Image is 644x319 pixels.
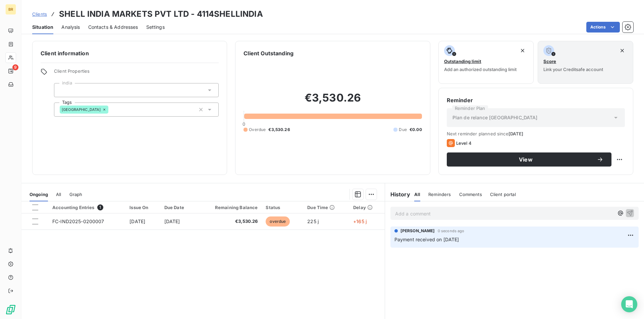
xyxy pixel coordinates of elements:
[244,91,422,111] h2: €3,530.26
[129,218,145,224] span: [DATE]
[30,192,48,197] span: Ongoing
[428,192,451,197] span: Reminders
[444,59,481,64] span: Outstanding limit
[54,68,219,78] span: Client Properties
[56,192,61,197] span: All
[97,204,103,210] span: 1
[69,192,83,197] span: Graph
[200,205,258,210] div: Remaining Balance
[12,64,18,70] span: 9
[32,11,47,17] a: Clients
[307,205,345,210] div: Due Time
[244,49,293,57] h6: Client Outstanding
[164,218,180,224] span: [DATE]
[62,108,101,112] span: [GEOGRAPHIC_DATA]
[129,205,156,210] div: Issue On
[414,192,420,197] span: All
[307,218,319,224] span: 225 j
[61,24,80,30] span: Analysis
[447,131,625,136] span: Next reminder planned since
[455,157,597,162] span: View
[5,304,16,315] img: Logo LeanPay
[438,41,534,84] button: Outstanding limitAdd an authorized outstanding limit
[164,205,192,210] div: Due Date
[243,121,245,127] span: 0
[59,8,263,20] h3: SHELL INDIA MARKETS PVT LTD - 4114SHELLINDIA
[586,22,620,33] button: Actions
[394,237,459,242] span: Payment received on [DATE]
[459,192,482,197] span: Comments
[456,140,472,146] span: Level 4
[438,229,465,233] span: 0 seconds ago
[41,49,219,57] h6: Client information
[490,192,516,197] span: Client portal
[146,24,165,30] span: Settings
[400,228,435,234] span: [PERSON_NAME]
[385,190,410,198] h6: History
[621,296,637,312] div: Open Intercom Messenger
[88,24,138,30] span: Contacts & Addresses
[543,59,556,64] span: Score
[52,218,104,224] span: FC-IND2025-0200007
[452,114,538,121] span: Plan de relance [GEOGRAPHIC_DATA]
[32,11,47,17] span: Clients
[447,96,625,104] h6: Reminder
[399,127,407,133] span: Due
[268,127,290,133] span: €3,530.26
[410,127,422,133] span: €0.00
[32,24,53,30] span: Situation
[200,218,258,225] span: €3,530.26
[353,218,367,224] span: +165 j
[508,131,524,136] span: [DATE]
[60,87,65,93] input: Add a tag
[447,152,611,167] button: View
[108,107,114,113] input: Add a tag
[5,4,16,15] div: BR
[266,205,299,210] div: Status
[266,216,290,227] span: overdue
[52,204,121,210] div: Accounting Entries
[538,41,633,84] button: ScoreLink your Creditsafe account
[543,67,603,72] span: Link your Creditsafe account
[353,205,380,210] div: Delay
[249,127,266,133] span: Overdue
[444,67,517,72] span: Add an authorized outstanding limit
